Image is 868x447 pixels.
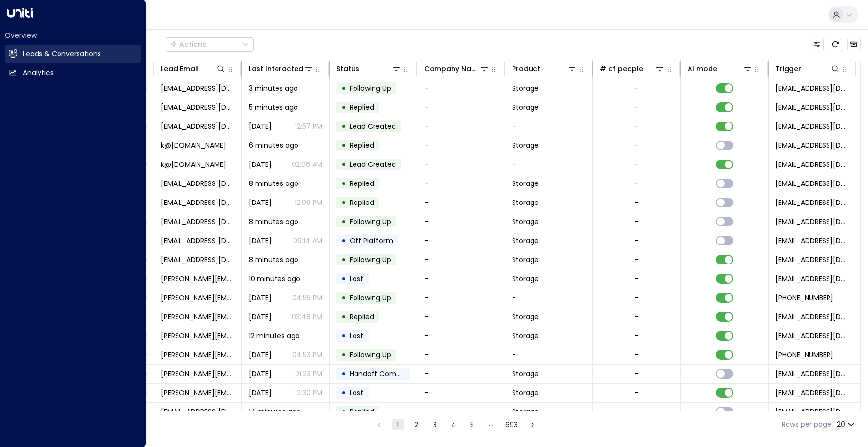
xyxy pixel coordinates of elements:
p: 09:14 AM [293,236,322,245]
span: 14 minutes ago [249,407,301,417]
span: Handoff Completed [350,369,418,379]
td: - [417,117,505,136]
span: Storage [512,274,539,284]
span: dlaslett@blueyonder.co.uk [161,198,235,207]
div: - [635,350,639,360]
div: # of people [600,63,665,75]
td: - [417,250,505,269]
div: • [341,118,346,135]
span: Refresh [829,38,842,51]
span: leads@space-station.co.uk [775,179,849,188]
a: Leads & Conversations [5,45,141,63]
div: • [341,270,346,287]
td: - [417,365,505,383]
span: leads@space-station.co.uk [775,274,849,284]
div: • [341,80,346,97]
span: Lead Created [350,122,396,131]
span: Following Up [350,217,391,226]
span: darren.jarvis@myyahoo.com [161,312,235,322]
span: suzette.loubser@gmail.com [161,331,235,341]
span: Replied [350,179,374,188]
span: Lost [350,274,363,284]
span: Replied [350,102,374,112]
span: Replied [350,141,374,150]
button: Go to page 5 [466,419,478,430]
div: - [635,236,639,245]
a: Analytics [5,64,141,82]
td: - [417,345,505,364]
p: 12:09 PM [295,198,322,207]
td: - [417,403,505,421]
div: Last Interacted [249,63,314,75]
p: 04:53 PM [292,350,322,360]
h2: Leads & Conversations [23,49,101,59]
div: - [635,102,639,112]
button: Actions [166,37,254,52]
div: - [635,293,639,303]
span: leads@space-station.co.uk [775,198,849,207]
span: Sep 23, 2025 [249,293,272,303]
button: Archived Leads [847,38,861,51]
span: Replied [350,407,374,417]
span: leads@space-station.co.uk [775,83,849,93]
span: Storage [512,141,539,150]
button: Go to page 2 [411,419,422,430]
label: Rows per page: [782,419,833,429]
div: • [341,289,346,306]
div: • [341,175,346,192]
span: philsargent@msn.com [161,236,235,245]
td: - [417,384,505,402]
span: Sep 17, 2025 [249,312,272,322]
td: - [505,345,593,364]
span: 12 minutes ago [249,331,300,341]
span: Following Up [350,255,391,264]
span: suzette.loubser@gmail.com [161,369,235,379]
button: Go to page 4 [448,419,459,430]
div: • [341,327,346,344]
p: 01:23 PM [295,369,322,379]
div: • [341,232,346,249]
span: Sep 23, 2025 [249,350,272,360]
td: - [417,231,505,250]
td: - [417,288,505,307]
div: - [635,255,639,264]
span: leads@space-station.co.uk [775,160,849,169]
div: AI mode [688,63,717,75]
span: Lost [350,388,363,398]
span: Storage [512,102,539,112]
div: - [635,198,639,207]
div: • [341,251,346,268]
span: Storage [512,331,539,341]
span: Off Platform [350,236,393,245]
span: Storage [512,217,539,226]
span: 6 minutes ago [249,141,298,150]
span: Following Up [350,83,391,93]
div: • [341,366,346,382]
span: 8 minutes ago [249,179,298,188]
h2: Overview [5,30,141,40]
div: Company Name [424,63,479,75]
span: Storage [512,236,539,245]
span: Storage [512,179,539,188]
nav: pagination navigation [373,418,539,430]
span: leads@space-station.co.uk [775,369,849,379]
td: - [417,212,505,231]
span: Following Up [350,293,391,303]
h2: Analytics [23,68,54,78]
td: - [505,117,593,136]
div: Lead Email [161,63,226,75]
td: - [505,155,593,174]
span: Sep 01, 2025 [249,236,272,245]
span: Sep 17, 2025 [249,369,272,379]
span: Following Up [350,350,391,360]
p: 03:48 PM [292,312,322,322]
span: leads@space-station.co.uk [775,388,849,398]
span: k@gmail.com [161,141,226,150]
div: - [635,83,639,93]
td: - [417,155,505,174]
span: pavartemm@gmail.com [161,255,235,264]
div: - [635,141,639,150]
span: Aug 28, 2025 [249,388,272,398]
span: joegp1@outlook.com [161,83,235,93]
div: Lead Email [161,63,198,75]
